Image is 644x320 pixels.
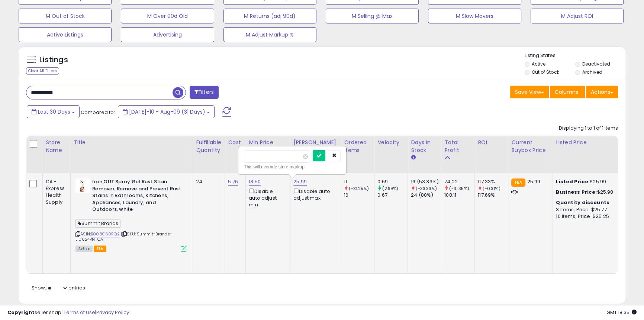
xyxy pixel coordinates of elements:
[444,139,471,154] div: Total Profit
[556,199,609,206] b: Quantity discounts
[556,213,618,220] div: 10 Items, Price: $25.25
[478,139,505,146] div: ROI
[91,231,120,237] a: B008G60RQ2
[223,27,316,42] button: M Adjust Markup %
[94,245,106,252] span: FBA
[249,187,284,208] div: Disable auto adjust min
[527,178,541,185] span: 25.99
[478,192,508,199] div: 117.69%
[121,9,214,23] button: M Over 90d Old
[377,139,405,146] div: Velocity
[582,69,602,75] label: Archived
[444,178,474,185] div: 74.22
[293,139,338,146] div: [PERSON_NAME]
[525,52,625,59] p: Listing States:
[532,61,545,67] label: Active
[75,178,90,193] img: 31RAE5LFUIL._SL40_.jpg
[228,178,238,186] a: 5.76
[293,187,335,202] div: Disable auto adjust max
[550,86,585,98] button: Columns
[326,9,419,23] button: M Selling @ Max
[411,192,441,199] div: 24 (80%)
[27,105,80,118] button: Last 30 Days
[555,88,578,96] span: Columns
[449,186,469,191] small: (-31.35%)
[428,9,521,23] button: M Slow Movers
[411,139,438,154] div: Days In Stock
[196,178,219,185] div: 24
[382,186,398,191] small: (2.99%)
[559,125,618,132] div: Displaying 1 to 1 of 1 items
[38,108,70,115] span: Last 30 Days
[556,178,590,185] b: Listed Price:
[377,178,408,185] div: 0.69
[377,192,408,199] div: 0.67
[75,231,172,242] span: | SKU: Summit-Brands-LI0624PN-CA
[19,27,112,42] button: Active Listings
[7,309,129,316] div: seller snap | |
[19,9,112,23] button: M Out of Stock
[511,178,525,187] small: FBA
[444,192,474,199] div: 108.11
[586,86,618,98] button: Actions
[510,86,549,98] button: Save View
[46,139,67,154] div: Store Name
[411,154,415,161] small: Days In Stock.
[39,55,68,65] h5: Listings
[531,9,624,23] button: M Adjust ROI
[118,105,215,118] button: [DATE]-10 - Aug-09 (31 Days)
[121,27,214,42] button: Advertising
[32,284,85,291] span: Show: entries
[349,186,368,191] small: (-31.25%)
[606,309,637,316] span: 2025-09-9 18:35 GMT
[556,199,618,206] div: :
[556,178,618,185] div: $25.99
[228,139,242,146] div: Cost
[196,139,222,154] div: Fulfillable Quantity
[411,178,441,185] div: 16 (53.33%)
[129,108,205,115] span: [DATE]-10 - Aug-09 (31 Days)
[74,139,190,146] div: Title
[96,309,129,316] a: Privacy Policy
[81,109,115,116] span: Compared to:
[64,309,95,316] a: Terms of Use
[511,139,550,154] div: Current Buybox Price
[249,139,287,146] div: Min Price
[293,178,307,186] a: 25.99
[556,188,597,196] b: Business Price:
[190,86,219,99] button: Filters
[344,178,374,185] div: 11
[582,61,610,67] label: Deactivated
[46,178,65,206] div: CA - Express Health Supply
[344,192,374,199] div: 16
[556,206,618,213] div: 3 Items, Price: $25.77
[223,9,316,23] button: M Returns (adj 90d)
[249,178,261,186] a: 18.50
[532,69,559,75] label: Out of Stock
[75,245,93,252] span: All listings currently available for purchase on Amazon
[75,219,120,228] span: Summit Brands
[478,178,508,185] div: 117.33%
[556,189,618,196] div: $25.98
[26,67,59,75] div: Clear All Filters
[92,178,183,215] b: Iron OUT Spray Gel Rust Stain Remover, Remove and Prevent Rust Stains in Bathrooms, Kitchens, App...
[7,309,35,316] strong: Copyright
[75,178,187,251] div: ASIN:
[483,186,500,191] small: (-0.31%)
[416,186,437,191] small: (-33.33%)
[244,163,341,171] div: This will override store markup
[344,139,371,154] div: Ordered Items
[556,139,620,146] div: Listed Price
